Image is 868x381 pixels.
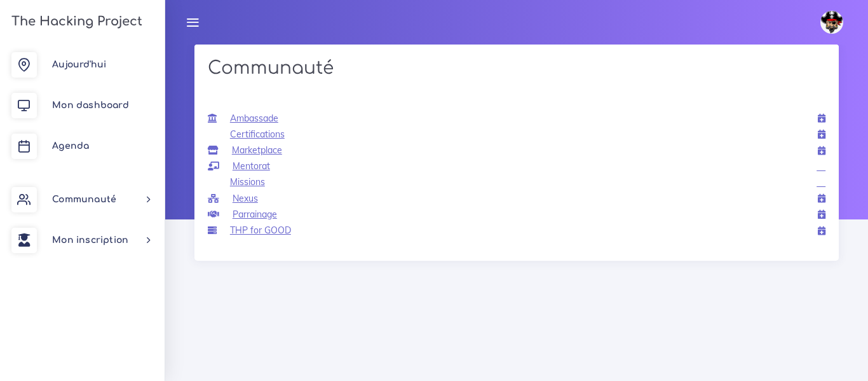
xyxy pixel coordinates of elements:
[52,60,106,69] span: Aujourd'hui
[208,58,825,80] h1: Communauté
[208,142,825,158] a: Marketplace
[208,207,825,223] a: Parrainage
[208,158,270,174] span: Mentorat
[208,127,285,142] span: Certifications
[208,174,825,190] a: Missions
[52,195,116,204] span: Communauté
[208,223,291,239] span: THP for GOOD
[208,111,278,127] span: Ambassade
[820,11,843,34] img: avatar
[208,191,825,207] a: Nexus
[208,127,825,142] a: Certifications
[52,100,129,110] span: Mon dashboard
[208,207,277,223] span: Parrainage
[208,174,265,190] span: Missions
[52,235,128,245] span: Mon inscription
[8,15,142,29] h3: The Hacking Project
[208,111,825,127] a: Ambassade
[208,158,825,174] a: Mentorat
[52,141,89,151] span: Agenda
[208,142,282,158] span: Marketplace
[208,191,258,207] span: Nexus
[208,223,825,239] a: THP for GOOD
